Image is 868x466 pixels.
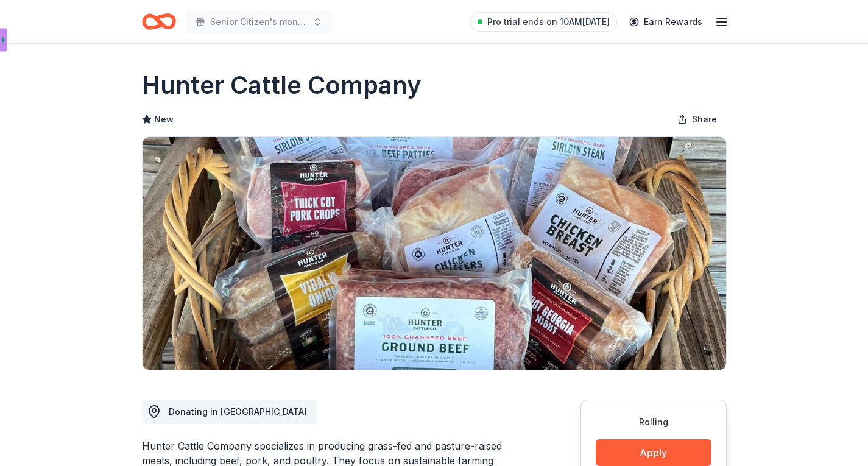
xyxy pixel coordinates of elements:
[154,112,174,127] span: New
[169,406,307,417] span: Donating in [GEOGRAPHIC_DATA]
[186,10,332,34] button: Senior Citizen's monthly birthday bash
[487,15,610,29] span: Pro trial ends on 10AM[DATE]
[143,137,726,370] img: Image for Hunter Cattle Company
[692,112,717,127] span: Share
[596,415,711,429] div: Rolling
[142,68,422,102] h1: Hunter Cattle Company
[622,11,710,33] a: Earn Rewards
[668,107,727,132] button: Share
[596,439,711,466] button: Apply
[470,12,617,32] a: Pro trial ends on 10AM[DATE]
[210,15,308,29] span: Senior Citizen's monthly birthday bash
[142,7,176,36] a: Home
